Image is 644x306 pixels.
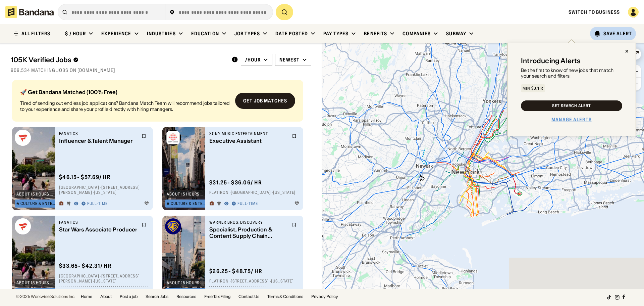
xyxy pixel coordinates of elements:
div: about 15 hours ago [167,192,206,196]
div: about 15 hours ago [167,281,206,285]
div: © 2025 Workwise Solutions Inc. [16,295,75,299]
div: Newest [279,57,300,63]
div: Influencer & Talent Manager [59,138,138,144]
div: Star Wars Associate Producer [59,226,138,233]
div: 909,534 matching jobs on [DOMAIN_NAME] [11,67,311,73]
div: about 15 hours ago [16,192,55,196]
div: Be the first to know of new jobs that match your search and filters: [521,68,622,79]
a: Post a job [120,295,138,299]
div: Companies [402,31,431,37]
div: Min $0/hr [523,86,543,90]
img: Fanatics logo [15,218,31,234]
a: Privacy Policy [311,295,338,299]
div: $ / hour [65,31,86,37]
div: Tired of sending out endless job applications? Bandana Match Team will recommend jobs tailored to... [20,100,230,112]
div: Subway [446,31,466,37]
div: Get job matches [243,98,287,103]
div: Sony Music Entertainment [209,131,288,136]
div: Fanatics [59,131,138,136]
div: $ 31.25 - $36.06 / hr [209,179,262,186]
div: Job Types [234,31,260,37]
div: $ 33.65 - $42.31 / hr [59,262,112,269]
a: Resources [176,295,196,299]
div: Set Search Alert [552,104,591,108]
a: Home [81,295,92,299]
div: 🚀 Get Bandana Matched (100% Free) [20,89,230,95]
a: Search Jobs [146,295,168,299]
div: Flatiron · [STREET_ADDRESS] · [US_STATE] [209,279,299,284]
img: Sony Music Entertainment logo [165,130,181,146]
a: About [100,295,112,299]
div: $ 26.25 - $48.75 / hr [209,268,262,275]
div: 105K Verified Jobs [11,56,226,64]
div: Executive Assistant [209,138,288,144]
div: Culture & Entertainment [20,202,55,206]
img: Fanatics logo [15,130,31,146]
div: Culture & Entertainment [171,202,206,206]
div: Warner Bros. Discovery [209,220,288,225]
a: Manage Alerts [551,117,592,123]
div: about 15 hours ago [16,281,55,285]
div: [GEOGRAPHIC_DATA] · [STREET_ADDRESS][PERSON_NAME] · [US_STATE] [59,185,149,195]
div: Education [191,31,219,37]
div: Full-time [87,201,108,207]
div: Pay Types [323,31,348,37]
div: Fanatics [59,220,138,225]
div: Introducing Alerts [521,57,581,65]
img: Bandana logotype [5,6,54,18]
div: Industries [147,31,176,37]
div: ALL FILTERS [21,31,50,36]
img: Warner Bros. Discovery logo [165,218,181,234]
a: Contact Us [238,295,259,299]
div: Specialist, Production & Content Supply Chain Procurement [209,226,288,239]
div: Date Posted [275,31,308,37]
a: Free Tax Filing [204,295,230,299]
div: [GEOGRAPHIC_DATA] · [STREET_ADDRESS][PERSON_NAME] · [US_STATE] [59,273,149,284]
div: Flatiron · [GEOGRAPHIC_DATA] · [US_STATE] [209,190,299,195]
div: $ 46.15 - $57.69 / hr [59,174,111,181]
div: Save Alert [603,31,632,37]
div: grid [11,77,311,289]
a: Switch to Business [569,9,620,15]
div: Experience [101,31,131,37]
div: /hour [245,57,261,63]
a: Terms & Conditions [267,295,303,299]
div: Full-time [237,201,258,207]
div: Benefits [364,31,387,37]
